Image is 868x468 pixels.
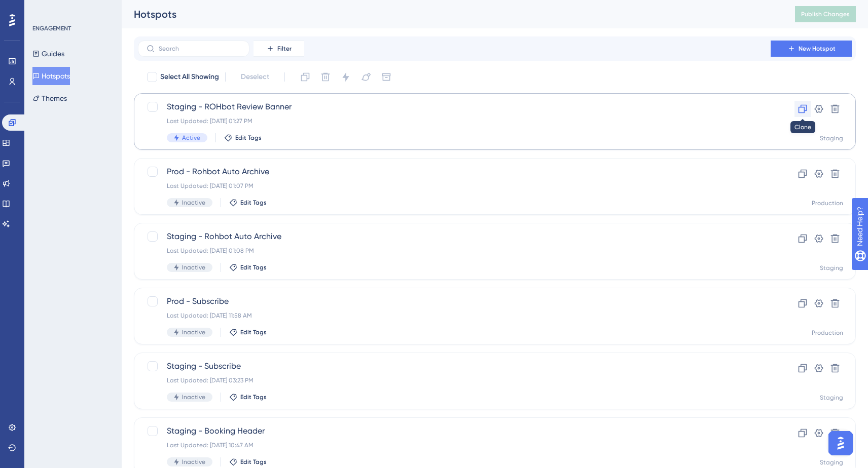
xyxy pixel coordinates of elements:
input: Search [159,45,241,52]
span: Edit Tags [240,263,267,271]
button: Hotspots [32,67,70,85]
button: Filter [254,41,304,57]
span: Inactive [182,393,205,401]
span: Filter [277,45,292,53]
span: Edit Tags [240,199,267,207]
button: Edit Tags [224,134,262,142]
span: Inactive [182,199,205,207]
button: Edit Tags [229,199,267,207]
button: Edit Tags [229,263,267,271]
button: Deselect [232,68,278,86]
div: Last Updated: [DATE] 01:07 PM [167,182,742,190]
button: Edit Tags [229,393,267,401]
span: Edit Tags [235,134,262,142]
div: Staging [820,264,843,272]
div: Last Updated: [DATE] 11:58 AM [167,311,742,320]
span: Staging - Subscribe [167,360,742,372]
span: New Hotspot [799,45,836,53]
button: Edit Tags [229,458,267,466]
span: Deselect [241,71,269,83]
span: Select All Showing [160,71,219,83]
button: Guides [32,45,64,63]
span: Edit Tags [240,393,267,401]
span: Edit Tags [240,328,267,336]
span: Inactive [182,328,205,336]
div: Last Updated: [DATE] 01:27 PM [167,117,742,125]
span: Edit Tags [240,458,267,466]
button: Publish Changes [795,6,856,22]
div: Last Updated: [DATE] 01:08 PM [167,247,742,255]
iframe: UserGuiding AI Assistant Launcher [825,428,856,458]
span: Inactive [182,263,205,271]
div: Hotspots [134,7,770,21]
span: Inactive [182,458,205,466]
div: Staging [820,458,843,466]
span: Staging - ROHbot Review Banner [167,101,742,113]
div: Staging [820,394,843,402]
span: Staging - Rohbot Auto Archive [167,230,742,243]
div: Last Updated: [DATE] 10:47 AM [167,441,742,449]
div: Production [812,329,843,337]
div: Production [812,199,843,207]
button: New Hotspot [771,41,852,57]
button: Themes [32,89,67,107]
span: Prod - Rohbot Auto Archive [167,166,742,178]
button: Edit Tags [229,328,267,336]
span: Prod - Subscribe [167,295,742,307]
div: Staging [820,134,843,142]
span: Staging - Booking Header [167,425,742,437]
span: Active [182,134,200,142]
span: Publish Changes [801,10,850,18]
div: Last Updated: [DATE] 03:23 PM [167,376,742,384]
div: ENGAGEMENT [32,24,71,32]
span: Need Help? [24,3,63,15]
